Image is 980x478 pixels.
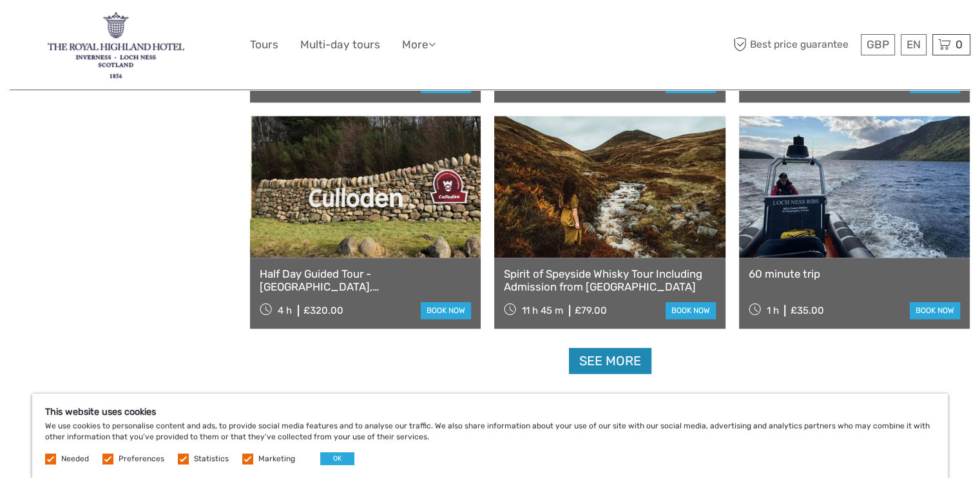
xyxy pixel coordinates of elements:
[260,267,471,294] a: Half Day Guided Tour -[GEOGRAPHIC_DATA], [GEOGRAPHIC_DATA], [GEOGRAPHIC_DATA] and [GEOGRAPHIC_DATA]
[194,454,229,464] label: Statistics
[730,34,858,55] span: Best price guarantee
[48,10,184,80] img: 969-e8673f68-c1db-4b2b-ae71-abcd84226628_logo_big.jpg
[504,267,715,294] a: Spirit of Speyside Whisky Tour Including Admission from [GEOGRAPHIC_DATA]
[18,23,146,33] p: We're away right now. Please check back later!
[300,35,380,54] a: Multi-day tours
[258,454,295,464] label: Marketing
[749,267,960,280] a: 60 minute trip
[320,452,354,465] button: OK
[278,305,292,316] span: 4 h
[250,35,278,54] a: Tours
[901,34,927,55] div: EN
[32,394,948,478] div: We use cookies to personalise content and ads, to provide social media features and to analyse ou...
[569,348,651,374] a: See more
[666,302,716,319] a: book now
[61,454,89,464] label: Needed
[954,38,965,51] span: 0
[119,454,164,464] label: Preferences
[148,20,164,35] button: Open LiveChat chat widget
[790,305,823,316] div: £35.00
[402,35,436,54] a: More
[303,305,343,316] div: £320.00
[766,305,778,316] span: 1 h
[522,305,563,316] span: 11 h 45 m
[910,302,960,319] a: book now
[45,406,935,417] h5: This website uses cookies
[421,302,471,319] a: book now
[867,38,889,51] span: GBP
[575,305,607,316] div: £79.00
